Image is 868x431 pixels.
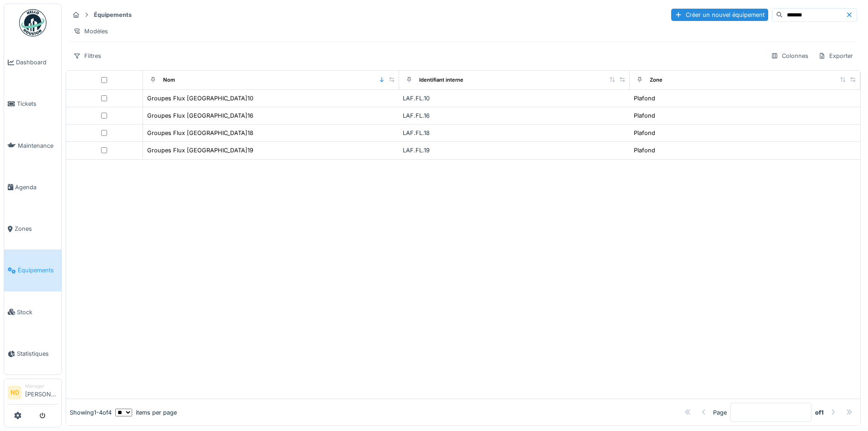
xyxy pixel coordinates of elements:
img: Badge_color-CXgf-gQk.svg [19,9,46,36]
strong: of 1 [815,408,824,417]
div: Plafond [634,129,655,137]
div: Groupes Flux [GEOGRAPHIC_DATA]16 [147,111,253,120]
span: Équipements [18,266,58,275]
span: Stock [17,308,58,317]
div: Créer un nouvel équipement [671,9,768,21]
div: Identifiant interne [419,76,463,84]
div: Groupes Flux [GEOGRAPHIC_DATA]10 [147,94,253,103]
span: Statistiques [17,349,58,358]
a: Agenda [4,166,62,208]
div: Page [713,408,727,417]
div: items per page [115,408,177,417]
div: Groupes Flux [GEOGRAPHIC_DATA]19 [147,146,253,155]
div: LAF.FL.16 [403,111,626,120]
div: Plafond [634,146,655,155]
div: LAF.FL.18 [403,129,626,137]
span: Agenda [15,183,58,192]
span: Dashboard [16,58,58,67]
div: Nom [163,76,175,84]
a: Stock [4,291,62,333]
div: Manager [25,383,58,389]
div: Plafond [634,94,655,103]
a: Maintenance [4,125,62,166]
div: Filtres [69,49,105,62]
a: Tickets [4,83,62,125]
div: Groupes Flux [GEOGRAPHIC_DATA]18 [147,129,253,137]
li: [PERSON_NAME] [25,383,58,402]
div: Colonnes [767,49,812,62]
a: Équipements [4,249,62,291]
a: Statistiques [4,333,62,374]
a: ND Manager[PERSON_NAME] [8,383,58,405]
div: Showing 1 - 4 of 4 [70,408,112,417]
span: Zones [15,224,58,233]
div: Exporter [814,49,857,62]
strong: Équipements [90,10,135,19]
div: Modèles [69,25,112,38]
div: LAF.FL.19 [403,146,626,155]
span: Tickets [17,99,58,108]
a: Zones [4,208,62,249]
div: Zone [650,76,663,84]
li: ND [8,386,21,400]
div: Plafond [634,111,655,120]
span: Maintenance [18,141,58,150]
a: Dashboard [4,42,62,83]
div: LAF.FL.10 [403,94,626,103]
